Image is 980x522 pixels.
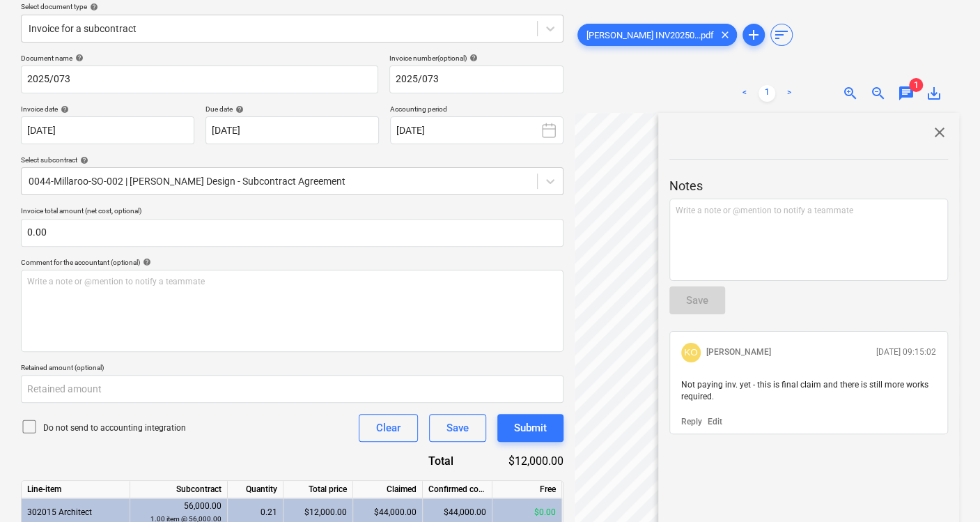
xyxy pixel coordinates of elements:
[140,258,151,266] span: help
[22,481,130,498] div: Line-item
[476,453,563,469] div: $12,000.00
[898,85,915,102] span: chat
[931,124,948,141] span: close
[876,346,936,358] p: [DATE] 09:15:02
[708,416,722,428] button: Edit
[205,116,379,144] input: Due date not specified
[27,507,92,517] span: 302015 Architect
[577,24,737,46] div: [PERSON_NAME] INV20250...pdf
[736,85,753,102] a: Previous page
[423,481,492,498] div: Confirmed costs
[353,481,423,498] div: Claimed
[842,85,859,102] span: zoom_in
[21,105,194,114] div: Invoice date
[759,85,775,102] a: Page 1 is your current page
[359,414,418,442] button: Clear
[21,2,563,11] div: Select document type
[21,155,563,164] div: Select subcontract
[283,481,353,498] div: Total price
[492,481,562,498] div: Free
[21,363,563,375] p: Retained amount (optional)
[382,453,476,469] div: Total
[21,375,563,403] input: Retained amount
[390,116,563,144] button: [DATE]
[21,116,194,144] input: Invoice date not specified
[21,258,563,267] div: Comment for the accountant (optional)
[21,206,563,218] p: Invoice total amount (net cost, optional)
[870,85,887,102] span: zoom_out
[514,419,547,437] div: Submit
[578,30,722,40] span: [PERSON_NAME] INV20250...pdf
[43,422,186,434] p: Do not send to accounting integration
[21,54,378,63] div: Document name
[205,105,379,114] div: Due date
[233,105,244,114] span: help
[228,481,283,498] div: Quantity
[684,347,698,358] span: KO
[681,343,701,362] div: Kalin Olive
[429,414,486,442] button: Save
[773,26,790,43] span: sort
[21,66,378,93] input: Document name
[58,105,69,114] span: help
[681,380,931,401] span: Not paying inv. yet - this is final claim and there is still more works required.
[77,156,88,164] span: help
[376,419,400,437] div: Clear
[909,78,923,92] span: 1
[72,54,84,62] span: help
[706,346,771,358] p: [PERSON_NAME]
[389,66,563,93] input: Invoice number
[669,178,948,194] p: Notes
[130,481,228,498] div: Subcontract
[745,26,762,43] span: add
[497,414,563,442] button: Submit
[21,219,563,247] input: Invoice total amount (net cost, optional)
[467,54,478,62] span: help
[781,85,798,102] a: Next page
[926,85,942,102] span: save_alt
[390,105,563,116] p: Accounting period
[389,54,563,63] div: Invoice number (optional)
[681,416,702,428] button: Reply
[717,26,733,43] span: clear
[87,3,98,11] span: help
[446,419,469,437] div: Save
